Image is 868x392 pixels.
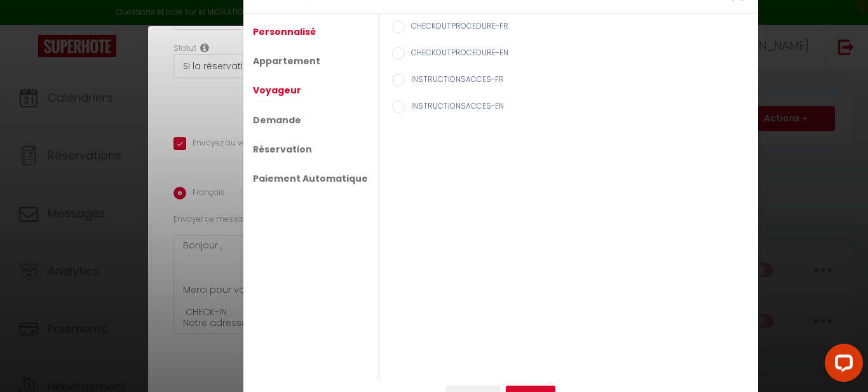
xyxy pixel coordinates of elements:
label: INSTRUCTIONSACCES-FR [405,74,504,88]
a: Réservation [247,138,318,161]
label: CHECKOUTPROCEDURE-EN [405,47,508,61]
a: Personnalisé [247,20,322,43]
label: CHECKOUTPROCEDURE-FR [405,20,508,34]
a: Appartement [247,50,327,72]
label: INSTRUCTIONSACCES-EN [405,100,504,114]
a: Voyageur [247,79,308,102]
a: Paiement Automatique [247,167,374,190]
iframe: LiveChat chat widget [815,339,868,392]
a: Demande [247,109,308,132]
